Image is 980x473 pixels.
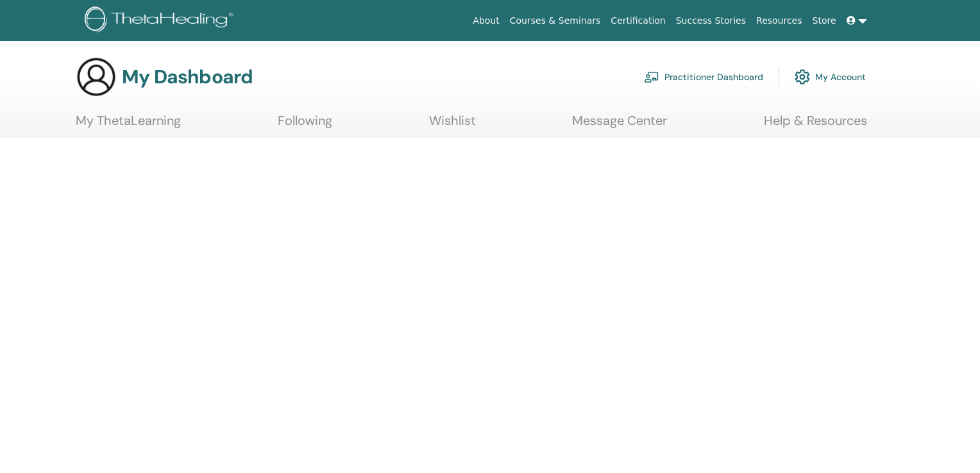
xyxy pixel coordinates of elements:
[764,113,867,138] a: Help & Resources
[644,71,659,83] img: chalkboard-teacher.svg
[751,9,807,33] a: Resources
[76,113,181,138] a: My ThetaLearning
[468,9,504,33] a: About
[605,9,670,33] a: Certification
[795,66,810,88] img: cog.svg
[122,65,253,88] h3: My Dashboard
[671,9,751,33] a: Success Stories
[505,9,606,33] a: Courses & Seminars
[572,113,667,138] a: Message Center
[795,63,866,91] a: My Account
[85,6,238,35] img: logo.png
[429,113,476,138] a: Wishlist
[76,56,117,97] img: generic-user-icon.jpg
[278,113,332,138] a: Following
[807,9,841,33] a: Store
[644,63,763,91] a: Practitioner Dashboard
